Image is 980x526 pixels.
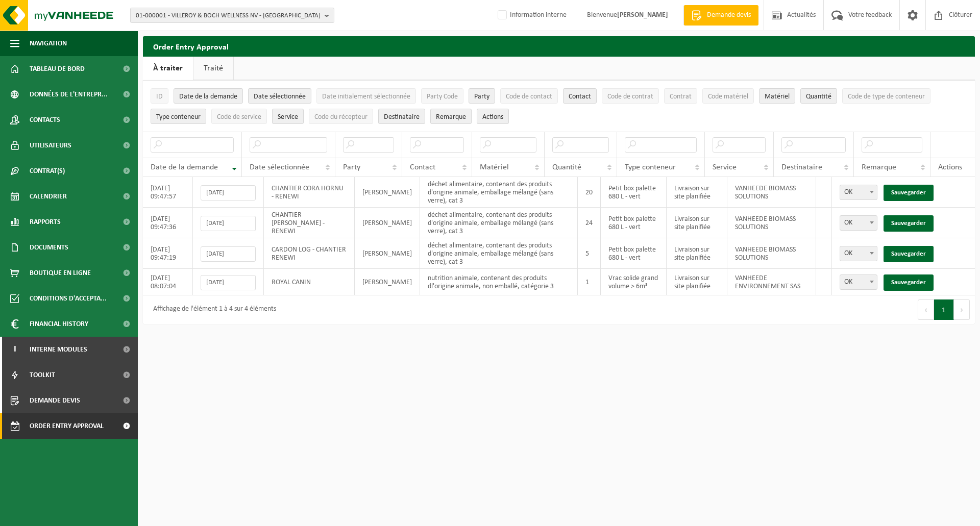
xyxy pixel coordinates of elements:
[918,299,934,320] button: Previous
[250,163,309,171] span: Date sélectionnée
[848,93,925,101] span: Code de type de conteneur
[840,185,877,199] span: OK
[30,133,71,158] span: Utilisateurs
[607,93,653,101] span: Code de contrat
[193,57,233,80] a: Traité
[578,177,601,208] td: 20
[552,163,581,171] span: Quantité
[143,36,975,56] h2: Order Entry Approval
[670,93,692,101] span: Contrat
[264,208,355,238] td: CHANTIER [PERSON_NAME] - RENEWI
[625,163,676,171] span: Type conteneur
[309,109,373,124] button: Code du récepteurCode du récepteur: Activate to sort
[30,388,80,413] span: Demande devis
[148,300,276,319] div: Affichage de l'élément 1 à 4 sur 4 éléments
[355,238,420,269] td: [PERSON_NAME]
[482,113,503,121] span: Actions
[314,113,367,121] span: Code du récepteur
[30,337,87,362] span: Interne modules
[727,208,816,238] td: VANHEEDE BIOMASS SOLUTIONS
[708,93,748,101] span: Code matériel
[254,93,306,101] span: Date sélectionnée
[934,299,954,320] button: 1
[601,208,667,238] td: Petit box palette 680 L - vert
[759,88,795,104] button: MatérielMatériel: Activate to sort
[667,269,728,295] td: Livraison sur site planifiée
[840,185,877,200] span: OK
[30,413,104,439] span: Order entry approval
[264,177,355,208] td: CHANTIER CORA HORNU - RENEWI
[727,269,816,295] td: VANHEEDE ENVIRONNEMENT SAS
[30,56,85,82] span: Tableau de bord
[211,109,267,124] button: Code de serviceCode de service: Activate to sort
[179,93,237,101] span: Date de la demande
[410,163,435,171] span: Contact
[248,88,311,104] button: Date sélectionnéeDate sélectionnée: Activate to sort
[264,269,355,295] td: ROYAL CANIN
[806,93,831,101] span: Quantité
[378,109,425,124] button: DestinataireDestinataire : Activate to sort
[884,185,934,201] a: Sauvegarder
[30,286,107,311] span: Conditions d'accepta...
[938,163,962,171] span: Actions
[272,109,304,124] button: ServiceService: Activate to sort
[174,88,243,104] button: Date de la demandeDate de la demande: Activate to remove sorting
[355,177,420,208] td: [PERSON_NAME]
[477,109,509,124] button: Actions
[436,113,466,121] span: Remarque
[30,362,55,388] span: Toolkit
[30,184,67,209] span: Calendrier
[840,246,877,261] span: OK
[563,88,597,104] button: ContactContact: Activate to sort
[578,269,601,295] td: 1
[800,88,837,104] button: QuantitéQuantité: Activate to sort
[30,158,65,184] span: Contrat(s)
[430,109,472,124] button: RemarqueRemarque: Activate to sort
[30,260,91,286] span: Boutique en ligne
[884,246,934,262] a: Sauvegarder
[343,163,360,171] span: Party
[601,238,667,269] td: Petit box palette 680 L - vert
[143,57,193,80] a: À traiter
[143,177,193,208] td: [DATE] 09:47:57
[862,163,896,171] span: Remarque
[30,235,68,260] span: Documents
[702,88,754,104] button: Code matérielCode matériel: Activate to sort
[884,215,934,232] a: Sauvegarder
[664,88,697,104] button: ContratContrat: Activate to sort
[500,88,558,104] button: Code de contactCode de contact: Activate to sort
[384,113,420,121] span: Destinataire
[469,88,495,104] button: PartyParty: Activate to sort
[130,8,334,23] button: 01-000001 - VILLEROY & BOCH WELLNESS NV - [GEOGRAPHIC_DATA]
[355,269,420,295] td: [PERSON_NAME]
[355,208,420,238] td: [PERSON_NAME]
[10,337,19,362] span: I
[683,5,758,26] a: Demande devis
[480,163,509,171] span: Matériel
[765,93,790,101] span: Matériel
[420,208,578,238] td: déchet alimentaire, contenant des produits d'origine animale, emballage mélangé (sans verre), cat 3
[840,216,877,230] span: OK
[667,238,728,269] td: Livraison sur site planifiée
[30,209,61,235] span: Rapports
[420,177,578,208] td: déchet alimentaire, contenant des produits d'origine animale, emballage mélangé (sans verre), cat 3
[601,177,667,208] td: Petit box palette 680 L - vert
[151,88,168,104] button: IDID: Activate to sort
[667,177,728,208] td: Livraison sur site planifiée
[420,269,578,295] td: nutrition animale, contenant des produits dl'origine animale, non emballé, catégorie 3
[667,208,728,238] td: Livraison sur site planifiée
[30,31,67,56] span: Navigation
[30,107,60,133] span: Contacts
[840,274,877,290] span: OK
[954,299,970,320] button: Next
[840,215,877,231] span: OK
[316,88,416,104] button: Date initialement sélectionnéeDate initialement sélectionnée: Activate to sort
[136,8,321,23] span: 01-000001 - VILLEROY & BOCH WELLNESS NV - [GEOGRAPHIC_DATA]
[704,10,753,20] span: Demande devis
[143,269,193,295] td: [DATE] 08:07:04
[421,88,463,104] button: Party CodeParty Code: Activate to sort
[578,208,601,238] td: 24
[840,246,877,261] span: OK
[30,311,88,337] span: Financial History
[278,113,298,121] span: Service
